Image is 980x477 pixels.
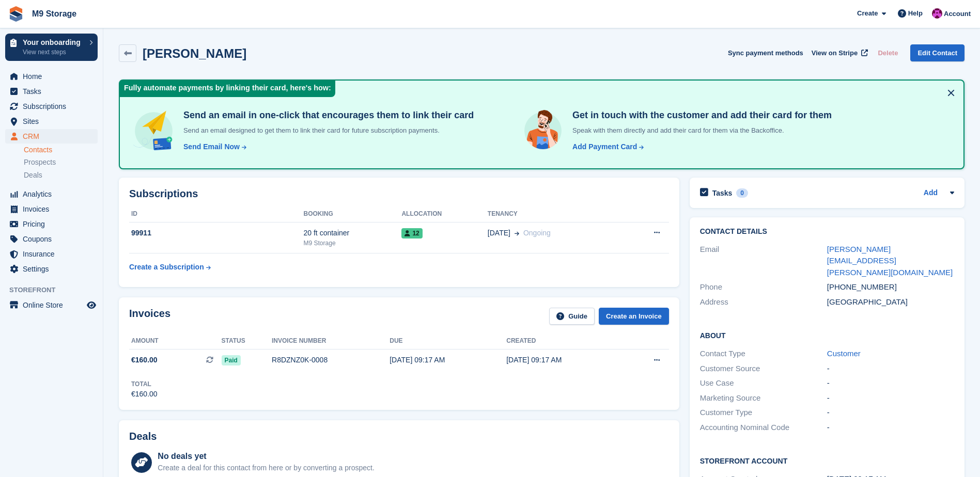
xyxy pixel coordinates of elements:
span: €160.00 [131,355,158,365]
span: Paid [222,355,241,365]
a: menu [5,99,98,114]
div: Phone [700,281,827,293]
span: [DATE] [488,228,510,239]
a: menu [5,114,98,129]
div: Use Case [700,377,827,389]
div: Add Payment Card [572,141,637,152]
th: ID [129,206,304,222]
a: Contacts [24,145,98,155]
div: R8DZNZ0K-0008 [272,355,390,365]
div: Fully automate payments by linking their card, here's how: [120,81,335,97]
div: Create a deal for this contact from here or by converting a prospect. [158,463,374,473]
span: Prospects [24,157,56,167]
span: Settings [23,262,85,276]
a: Add [924,187,938,199]
h2: Tasks [712,188,733,198]
h2: Deals [129,431,157,442]
div: Accounting Nominal Code [700,422,827,434]
span: CRM [23,129,85,144]
a: menu [5,262,98,276]
div: - [827,422,954,434]
a: Guide [549,308,595,325]
div: €160.00 [131,389,158,400]
h4: Get in touch with the customer and add their card for them [568,109,832,121]
a: Your onboarding View next steps [5,34,98,61]
span: Analytics [23,187,85,201]
div: Create a Subscription [129,262,204,273]
a: [PERSON_NAME][EMAIL_ADDRESS][PERSON_NAME][DOMAIN_NAME] [827,245,953,277]
p: Speak with them directly and add their card for them via the Backoffice. [568,125,832,136]
th: Booking [304,206,402,222]
div: Total [131,379,158,389]
a: Add Payment Card [568,141,645,152]
p: Your onboarding [23,39,84,46]
div: - [827,377,954,389]
div: Email [700,244,827,279]
div: Send Email Now [183,141,240,152]
div: Customer Source [700,363,827,375]
img: stora-icon-8386f47178a22dfd0bd8f6a31ec36ba5ce8667c1dd55bd0f319d3a0aa187defe.svg [8,6,24,22]
img: send-email-b5881ef4c8f827a638e46e229e590028c7e36e3a6c99d2365469aff88783de13.svg [132,109,175,152]
div: Address [700,296,827,308]
a: menu [5,298,98,312]
h2: Contact Details [700,228,954,236]
a: Edit Contact [910,44,965,61]
a: menu [5,232,98,246]
h2: About [700,330,954,340]
div: Customer Type [700,407,827,419]
a: menu [5,202,98,216]
a: menu [5,187,98,201]
img: John Doyle [932,8,942,19]
div: 20 ft container [304,228,402,239]
a: View on Stripe [807,44,870,61]
a: menu [5,69,98,84]
div: Marketing Source [700,392,827,404]
th: Status [222,333,272,349]
div: [PHONE_NUMBER] [827,281,954,293]
span: Create [857,8,878,19]
span: Account [944,9,971,19]
span: Home [23,69,85,84]
span: Subscriptions [23,99,85,114]
a: menu [5,84,98,99]
div: [DATE] 09:17 AM [390,355,506,365]
div: 0 [736,188,748,198]
th: Amount [129,333,222,349]
a: Customer [827,349,861,358]
div: [GEOGRAPHIC_DATA] [827,296,954,308]
th: Invoice number [272,333,390,349]
span: Pricing [23,217,85,231]
a: Deals [24,170,98,181]
a: menu [5,247,98,261]
th: Created [506,333,623,349]
div: - [827,407,954,419]
span: Tasks [23,84,85,99]
th: Allocation [401,206,487,222]
h2: [PERSON_NAME] [143,46,246,60]
a: Preview store [85,299,98,311]
a: M9 Storage [28,5,81,22]
span: Storefront [9,285,103,295]
div: M9 Storage [304,239,402,248]
div: Contact Type [700,348,827,360]
div: 99911 [129,228,304,239]
span: Online Store [23,298,85,312]
div: - [827,392,954,404]
button: Delete [874,44,902,61]
a: Create a Subscription [129,258,211,277]
a: Create an Invoice [599,308,669,325]
a: menu [5,217,98,231]
span: Ongoing [523,229,551,237]
div: [DATE] 09:17 AM [506,355,623,365]
img: get-in-touch-e3e95b6451f4e49772a6039d3abdde126589d6f45a760754adfa51be33bf0f70.svg [522,109,564,152]
p: Send an email designed to get them to link their card for future subscription payments. [179,125,474,136]
span: Coupons [23,232,85,246]
a: menu [5,129,98,144]
span: Help [908,8,923,19]
th: Tenancy [488,206,623,222]
span: Sites [23,114,85,129]
p: View next steps [23,47,84,57]
span: Insurance [23,247,85,261]
th: Due [390,333,506,349]
div: - [827,363,954,375]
